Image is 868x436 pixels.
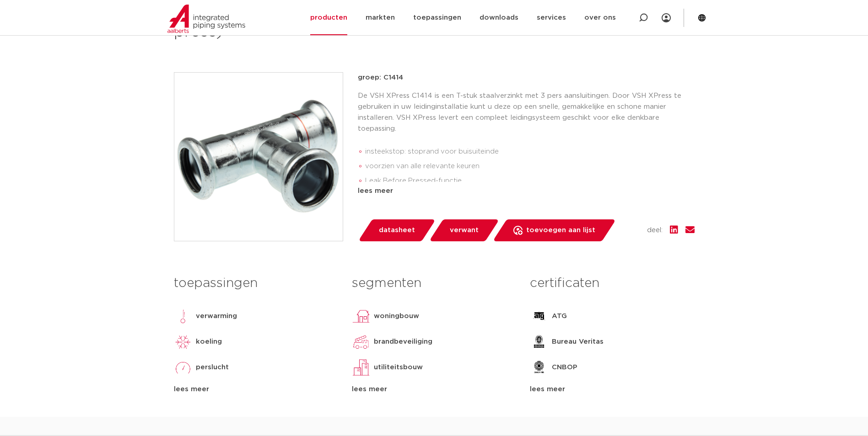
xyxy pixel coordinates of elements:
[530,384,694,395] div: lees meer
[552,336,604,347] p: Bureau Veritas
[530,333,548,351] img: Bureau Veritas
[358,186,695,197] div: lees meer
[174,274,338,292] h3: toepassingen
[352,384,516,395] div: lees meer
[530,274,694,292] h3: certificaten
[365,159,695,174] li: voorzien van alle relevante keuren
[374,336,432,347] p: brandbeveiliging
[358,219,436,241] a: datasheet
[352,358,370,377] img: utiliteitsbouw
[647,225,663,236] span: deel:
[358,90,695,134] p: De VSH XPress C1414 is een T-stuk staalverzinkt met 3 pers aansluitingen. Door VSH XPress te gebr...
[526,223,595,238] span: toevoegen aan lijst
[450,223,479,238] span: verwant
[530,307,548,325] img: ATG
[552,311,567,322] p: ATG
[358,72,695,83] p: groep: C1414
[552,362,577,373] p: CNBOP
[429,219,499,241] a: verwant
[174,384,338,395] div: lees meer
[174,358,192,377] img: perslucht
[352,307,370,325] img: woningbouw
[174,307,192,325] img: verwarming
[374,311,419,322] p: woningbouw
[174,73,343,241] img: Product Image for VSH XPress Staalverzinkt T-stuk (3 x press)
[174,333,192,351] img: koeling
[365,144,695,159] li: insteekstop: stoprand voor buisuiteinde
[379,223,415,238] span: datasheet
[196,336,222,347] p: koeling
[196,362,229,373] p: perslucht
[530,358,548,377] img: CNBOP
[374,362,423,373] p: utiliteitsbouw
[365,174,695,188] li: Leak Before Pressed-functie
[352,333,370,351] img: brandbeveiliging
[352,274,516,292] h3: segmenten
[196,311,237,322] p: verwarming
